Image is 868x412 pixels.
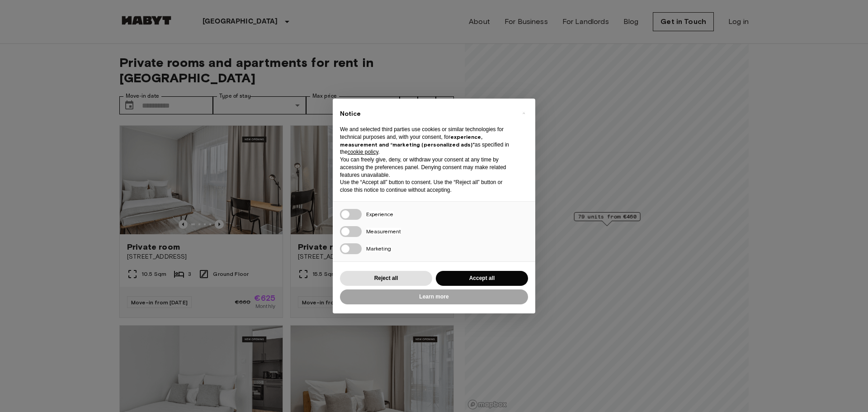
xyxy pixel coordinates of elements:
button: Learn more [340,289,528,304]
button: Accept all [436,271,528,286]
span: × [522,108,525,118]
p: Use the “Accept all” button to consent. Use the “Reject all” button or close this notice to conti... [340,179,514,194]
span: Measurement [366,228,401,235]
button: Reject all [340,271,432,286]
h2: Notice [340,109,514,118]
a: cookie policy [348,149,378,155]
strong: experience, measurement and “marketing (personalized ads)” [340,133,482,148]
p: You can freely give, deny, or withdraw your consent at any time by accessing the preferences pane... [340,156,514,179]
p: We and selected third parties use cookies or similar technologies for technical purposes and, wit... [340,126,514,156]
span: Marketing [366,245,391,252]
button: Close this notice [516,106,531,120]
span: Experience [366,211,393,218]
